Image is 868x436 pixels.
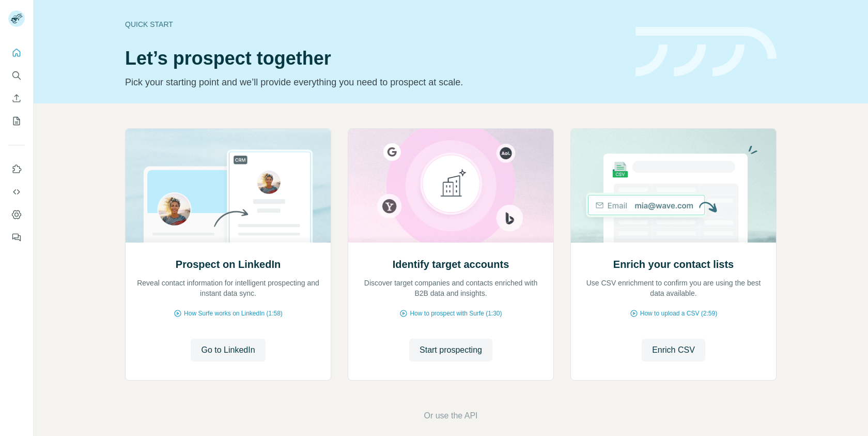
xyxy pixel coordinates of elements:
img: Enrich your contact lists [570,129,777,243]
button: Quick start [8,43,25,62]
p: Discover target companies and contacts enriched with B2B data and insights. [359,278,543,298]
span: How Surfe works on LinkedIn (1:58) [184,309,283,318]
span: How to upload a CSV (2:59) [640,309,717,318]
button: Enrich CSV [642,339,705,362]
p: Pick your starting point and we’ll provide everything you need to prospect at scale. [125,75,623,89]
button: Enrich CSV [8,89,25,108]
img: Identify target accounts [348,129,554,243]
img: Prospect on LinkedIn [125,129,331,243]
img: banner [636,27,777,77]
h1: Let’s prospect together [125,48,623,69]
p: Reveal contact information for intelligent prospecting and instant data sync. [136,278,320,298]
button: Go to LinkedIn [191,339,265,362]
button: Use Surfe on LinkedIn [8,160,25,178]
h2: Identify target accounts [393,257,509,272]
button: Start prospecting [409,339,492,362]
span: Go to LinkedIn [201,344,255,356]
button: Use Surfe API [8,183,25,201]
div: Quick start [125,19,623,29]
button: Feedback [8,228,25,247]
button: Dashboard [8,205,25,224]
button: My lists [8,112,25,130]
h2: Prospect on LinkedIn [176,257,281,272]
span: Start prospecting [420,344,482,356]
button: Search [8,66,25,85]
h2: Enrich your contact lists [613,257,734,272]
p: Use CSV enrichment to confirm you are using the best data available. [581,278,766,298]
span: How to prospect with Surfe (1:30) [410,309,502,318]
button: Or use the API [424,410,477,422]
span: Enrich CSV [652,344,695,356]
